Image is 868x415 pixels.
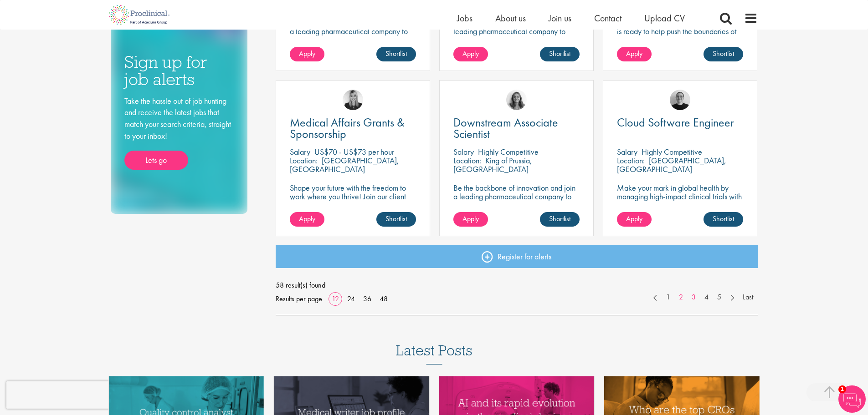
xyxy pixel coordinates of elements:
[704,47,743,61] a: Shortlist
[343,90,363,110] img: Janelle Jones
[453,117,580,140] a: Downstream Associate Scientist
[617,212,652,227] a: Apply
[276,245,758,268] a: Register for alerts
[457,12,473,24] a: Jobs
[453,115,558,142] span: Downstream Associate Scientist
[478,147,539,157] p: Highly Competitive
[704,212,743,227] a: Shortlist
[290,115,405,142] span: Medical Affairs Grants & Sponsorship
[838,385,846,393] span: 1
[453,155,532,174] p: King of Prussia, [GEOGRAPHIC_DATA]
[290,212,324,227] a: Apply
[376,47,416,61] a: Shortlist
[462,214,479,223] span: Apply
[453,155,481,166] span: Location:
[617,183,743,209] p: Make your mark in global health by managing high-impact clinical trials with a leading CRO.
[738,292,758,303] a: Last
[453,183,580,218] p: Be the backbone of innovation and join a leading pharmaceutical company to help keep life-changin...
[276,292,322,306] span: Results per page
[626,214,642,223] span: Apply
[687,292,700,303] a: 3
[617,115,734,130] span: Cloud Software Engineer
[396,343,473,364] h3: Latest Posts
[290,117,416,140] a: Medical Affairs Grants & Sponsorship
[276,278,758,292] span: 58 result(s) found
[290,147,310,157] span: Salary
[124,151,188,170] a: Lets go
[299,49,315,58] span: Apply
[462,49,479,58] span: Apply
[495,12,526,24] a: About us
[626,49,642,58] span: Apply
[506,90,527,110] img: Jackie Cerchio
[329,294,342,304] a: 12
[124,95,234,170] div: Take the hassle out of job hunting and receive the latest jobs that match your search criteria, s...
[670,90,690,110] img: Emma Pretorious
[700,292,713,303] a: 4
[344,294,358,304] a: 24
[662,292,675,303] a: 1
[674,292,688,303] a: 2
[453,212,488,227] a: Apply
[290,47,324,61] a: Apply
[617,117,743,128] a: Cloud Software Engineer
[290,183,416,218] p: Shape your future with the freedom to work where you thrive! Join our client with this fully remo...
[6,381,123,409] iframe: reCAPTCHA
[617,155,645,166] span: Location:
[360,294,375,304] a: 36
[376,212,416,227] a: Shortlist
[594,12,621,24] a: Contact
[713,292,726,303] a: 5
[617,47,652,61] a: Apply
[644,12,685,24] a: Upload CV
[617,147,637,157] span: Salary
[540,212,580,227] a: Shortlist
[453,147,474,157] span: Salary
[838,385,866,413] img: Chatbot
[299,214,315,223] span: Apply
[549,12,571,24] a: Join us
[617,155,726,174] p: [GEOGRAPHIC_DATA], [GEOGRAPHIC_DATA]
[124,53,234,88] h3: Sign up for job alerts
[453,47,488,61] a: Apply
[540,47,580,61] a: Shortlist
[642,147,702,157] p: Highly Competitive
[376,294,391,304] a: 48
[290,155,318,166] span: Location:
[314,147,394,157] p: US$70 - US$73 per hour
[290,155,399,174] p: [GEOGRAPHIC_DATA], [GEOGRAPHIC_DATA]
